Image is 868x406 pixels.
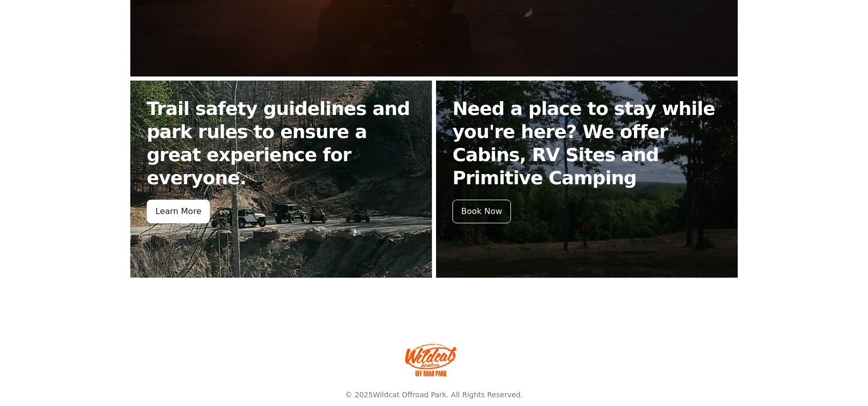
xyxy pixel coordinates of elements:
[373,391,446,399] a: Wildcat Offroad Park
[452,200,511,223] div: Book Now
[130,81,432,278] a: Trail safety guidelines and park rules to ensure a great experience for everyone. Learn More
[436,81,738,278] a: Need a place to stay while you're here? We offer Cabins, RV Sites and Primitive Camping Book Now
[345,391,523,399] span: © 2025 . All Rights Reserved.
[452,97,721,189] h2: Need a place to stay while you're here? We offer Cabins, RV Sites and Primitive Camping
[147,200,210,223] div: Learn More
[405,343,457,376] img: Wildcat Offroad park
[147,97,416,189] h2: Trail safety guidelines and park rules to ensure a great experience for everyone.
